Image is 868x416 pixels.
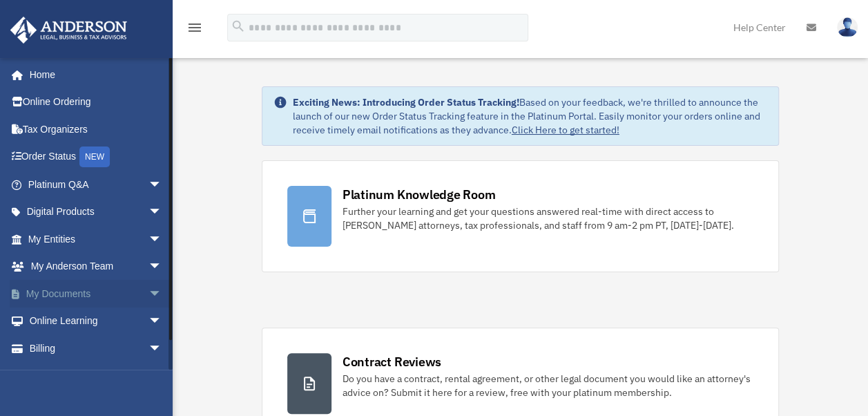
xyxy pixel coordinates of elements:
[262,160,780,272] a: Platinum Knowledge Room Further your learning and get your questions answered real-time with dire...
[6,17,131,44] img: Anderson Advisors Platinum Portal
[512,124,619,136] a: Click Here to get started!
[79,146,110,167] div: NEW
[148,334,176,363] span: arrow_drop_down
[343,372,754,399] div: Do you have a contract, rental agreement, or other legal document you would like an attorney's ad...
[343,205,754,232] div: Further your learning and get your questions answered real-time with direct access to [PERSON_NAM...
[293,96,519,108] strong: Exciting News: Introducing Order Status Tracking!
[10,143,183,171] a: Order StatusNEW
[10,225,183,253] a: My Entitiesarrow_drop_down
[10,362,183,390] a: Events Calendar
[10,115,183,143] a: Tax Organizers
[343,186,496,203] div: Platinum Knowledge Room
[148,171,176,199] span: arrow_drop_down
[837,17,858,37] img: User Pic
[10,253,183,281] a: My Anderson Teamarrow_drop_down
[186,24,203,36] a: menu
[148,198,176,227] span: arrow_drop_down
[10,88,183,116] a: Online Ordering
[10,280,183,308] a: My Documentsarrow_drop_down
[343,353,441,370] div: Contract Reviews
[148,280,176,308] span: arrow_drop_down
[231,19,246,34] i: search
[10,171,183,198] a: Platinum Q&Aarrow_drop_down
[10,198,183,226] a: Digital Productsarrow_drop_down
[10,61,176,88] a: Home
[148,225,176,254] span: arrow_drop_down
[10,308,183,335] a: Online Learningarrow_drop_down
[148,308,176,336] span: arrow_drop_down
[293,95,768,137] div: Based on your feedback, we're thrilled to announce the launch of our new Order Status Tracking fe...
[186,19,203,36] i: menu
[10,334,183,362] a: Billingarrow_drop_down
[148,253,176,281] span: arrow_drop_down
